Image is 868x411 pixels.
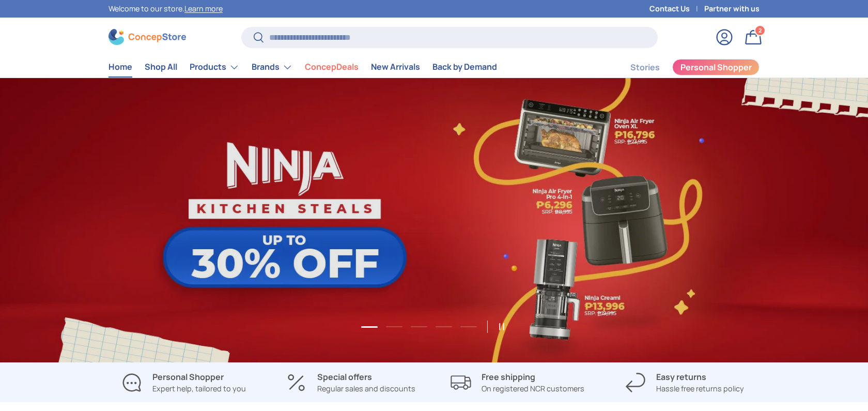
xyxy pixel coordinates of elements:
[432,57,497,77] a: Back by Demand
[606,57,760,78] nav: Secondary
[656,371,706,383] strong: Easy returns
[190,57,239,78] a: Products
[109,3,223,14] p: Welcome to our store.
[609,371,760,394] a: Easy returns Hassle free returns policy
[317,371,372,383] strong: Special offers
[630,57,660,78] a: Stories
[109,371,259,394] a: Personal Shopper Expert help, tailored to you
[371,57,420,77] a: New Arrivals
[183,57,245,78] summary: Products
[245,57,299,78] summary: Brands
[305,57,359,77] a: ConcepDeals
[482,383,584,394] p: On registered NCR customers
[442,371,593,394] a: Free shipping On registered NCR customers
[275,371,426,394] a: Special offers Regular sales and discounts
[317,383,415,394] p: Regular sales and discounts
[252,57,292,78] a: Brands
[672,59,760,75] a: Personal Shopper
[109,57,497,78] nav: Primary
[758,26,762,34] span: 2
[152,371,224,383] strong: Personal Shopper
[184,4,223,13] a: Learn more
[680,63,752,71] span: Personal Shopper
[109,57,132,77] a: Home
[152,383,246,394] p: Expert help, tailored to you
[109,29,186,45] img: ConcepStore
[656,383,744,394] p: Hassle free returns policy
[145,57,177,77] a: Shop All
[482,371,535,383] strong: Free shipping
[704,3,760,14] a: Partner with us
[649,3,704,14] a: Contact Us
